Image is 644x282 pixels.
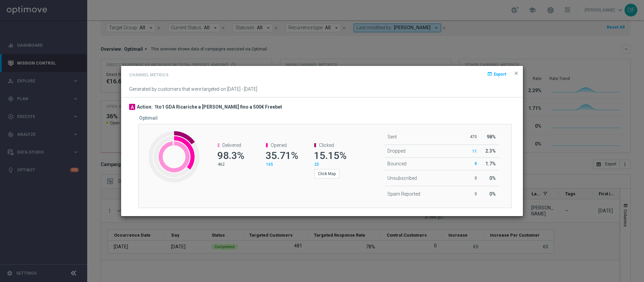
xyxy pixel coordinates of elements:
[486,70,507,78] button: open_in_browser Export
[387,148,406,154] span: Dropped
[463,175,477,181] p: 0
[463,134,477,139] p: 470
[475,161,477,166] span: 8
[463,191,477,197] p: 0
[485,161,496,166] span: 1.7%
[271,143,287,148] span: Opened
[489,191,496,197] span: 0%
[137,104,153,111] h3: Action:
[266,162,273,167] span: 165
[154,104,282,111] h3: 1to1 GDA Ricariche a [PERSON_NAME] fino a 500€ Freebet
[314,162,319,167] span: 25
[319,143,334,148] span: Clicked
[487,134,496,139] span: 98%
[218,162,249,167] p: 462
[129,86,226,92] span: Generated by customers that were targeted on
[472,149,477,154] span: 11
[387,191,420,197] span: Spam Reported
[314,150,346,161] span: 15.15%
[494,72,506,76] span: Export
[489,175,496,181] span: 0%
[129,104,135,110] div: A
[514,71,519,76] span: close
[139,115,158,121] h5: Optimail
[387,134,397,139] span: Sent
[314,169,339,178] button: Click Map
[222,143,241,148] span: Delivered
[217,150,244,161] span: 98.3%
[485,148,496,154] span: 2.3%
[227,86,257,92] span: [DATE] - [DATE]
[387,161,407,166] span: Bounced
[387,175,417,181] span: Unsubscribed
[266,150,298,161] span: 35.71%
[129,73,168,77] h4: Channel Metrics
[487,71,492,77] i: open_in_browser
